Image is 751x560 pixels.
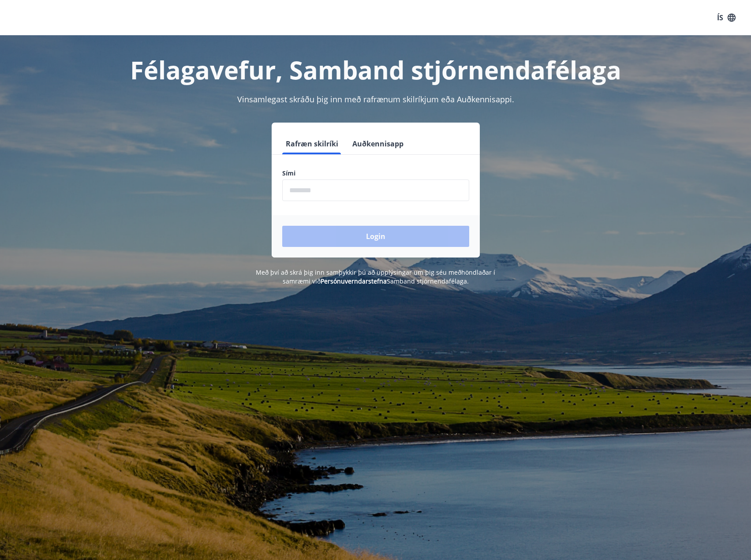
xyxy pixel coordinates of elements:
[237,94,514,105] span: Vinsamlegast skráðu þig inn með rafrænum skilríkjum eða Auðkennisappi.
[69,53,683,86] h1: Félagavefur, Samband stjórnendafélaga
[282,169,469,178] label: Sími
[349,133,407,154] button: Auðkennisapp
[321,277,387,285] a: Persónuverndarstefna
[282,133,342,154] button: Rafræn skilríki
[712,10,740,26] button: ÍS
[256,268,495,285] span: Með því að skrá þig inn samþykkir þú að upplýsingar um þig séu meðhöndlaðar í samræmi við Samband...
